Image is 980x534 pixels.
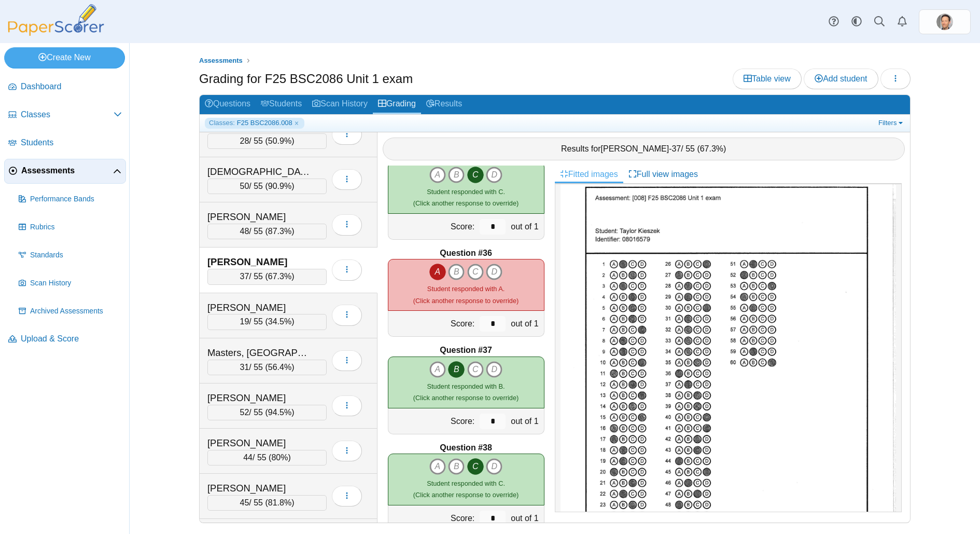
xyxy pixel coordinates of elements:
[207,301,311,314] div: [PERSON_NAME]
[601,144,669,153] span: [PERSON_NAME]
[200,95,256,114] a: Questions
[804,69,878,89] a: Add student
[4,327,126,352] a: Upload & Score
[268,227,291,236] span: 87.3%
[448,264,465,280] i: B
[440,345,492,356] b: Question #37
[268,363,291,372] span: 56.4%
[209,118,235,128] span: Classes:
[448,458,465,475] i: B
[240,408,249,417] span: 52
[4,75,126,100] a: Dashboard
[413,382,519,402] small: (Click another response to override)
[427,480,505,487] span: Student responded with C.
[307,95,373,114] a: Scan History
[733,69,802,89] a: Table view
[268,317,291,326] span: 34.5%
[413,480,519,499] small: (Click another response to override)
[30,222,122,232] span: Rubrics
[429,458,446,475] i: A
[388,505,478,531] div: Score:
[240,227,249,236] span: 48
[21,81,122,92] span: Dashboard
[207,255,311,269] div: [PERSON_NAME]
[197,54,245,67] a: Assessments
[30,194,122,204] span: Performance Bands
[388,311,478,336] div: Score:
[508,505,543,531] div: out of 1
[508,214,543,239] div: out of 1
[4,131,126,156] a: Students
[700,144,723,153] span: 67.3%
[240,182,249,190] span: 50
[207,391,311,405] div: [PERSON_NAME]
[486,458,502,475] i: D
[207,224,327,239] div: / 55 ( )
[237,118,292,128] span: F25 BSC2086.008
[199,70,413,88] h1: Grading for F25 BSC2086 Unit 1 exam
[429,264,446,280] i: A
[268,408,291,417] span: 94.5%
[207,269,327,284] div: / 55 ( )
[440,248,492,259] b: Question #36
[429,167,446,183] i: A
[815,74,867,83] span: Add student
[207,495,327,511] div: / 55 ( )
[15,187,126,212] a: Performance Bands
[15,271,126,296] a: Scan History
[508,408,543,434] div: out of 1
[30,306,122,317] span: Archived Assessments
[268,182,291,190] span: 90.9%
[467,361,484,378] i: C
[508,311,543,336] div: out of 1
[207,360,327,375] div: / 55 ( )
[744,74,791,83] span: Table view
[207,314,327,330] div: / 55 ( )
[4,29,108,37] a: PaperScorer
[21,165,113,176] span: Assessments
[486,264,502,280] i: D
[388,214,478,239] div: Score:
[207,210,311,224] div: [PERSON_NAME]
[413,188,519,207] small: (Click another response to override)
[240,272,249,281] span: 37
[207,436,311,450] div: [PERSON_NAME]
[240,363,249,372] span: 31
[876,118,907,128] a: Filters
[30,278,122,289] span: Scan History
[240,136,249,145] span: 28
[15,299,126,324] a: Archived Assessments
[448,167,465,183] i: B
[486,361,502,378] i: D
[388,408,478,434] div: Score:
[30,250,122,261] span: Standards
[623,166,703,183] a: Full view images
[427,285,505,293] span: Student responded with A.
[427,382,505,390] span: Student responded with B.
[240,317,249,326] span: 19
[671,144,681,153] span: 37
[891,10,914,33] a: Alerts
[207,179,327,194] div: / 55 ( )
[207,405,327,420] div: / 55 ( )
[268,136,291,145] span: 50.9%
[15,243,126,268] a: Standards
[207,482,311,495] div: [PERSON_NAME]
[467,264,484,280] i: C
[207,133,327,149] div: / 55 ( )
[4,4,108,36] img: PaperScorer
[21,137,122,148] span: Students
[448,361,465,378] i: B
[207,165,311,179] div: [DEMOGRAPHIC_DATA][PERSON_NAME]
[383,138,905,160] div: Results for - / 55 ( )
[936,13,953,30] img: ps.HSacT1knwhZLr8ZK
[440,442,492,454] b: Question #38
[919,9,971,34] a: ps.HSacT1knwhZLr8ZK
[429,361,446,378] i: A
[421,95,467,114] a: Results
[555,166,623,183] a: Fitted images
[4,47,125,68] a: Create New
[21,333,122,345] span: Upload & Score
[207,346,311,360] div: Masters, [GEOGRAPHIC_DATA]
[15,215,126,240] a: Rubrics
